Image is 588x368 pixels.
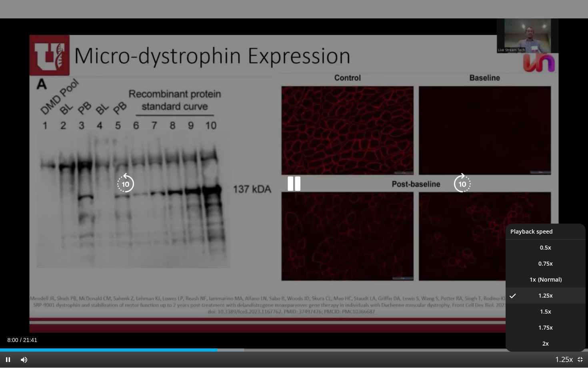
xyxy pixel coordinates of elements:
span: 1.25x [538,292,553,300]
button: Playback Rate [556,352,572,368]
span: 0.5x [540,244,551,252]
span: 8:00 [7,337,18,343]
span: 1.5x [540,308,551,316]
button: Mute [16,352,32,368]
span: 21:41 [23,337,37,343]
span: 1x [530,276,536,284]
span: 2x [542,340,549,348]
button: Exit Fullscreen [572,352,588,368]
span: / [20,337,22,343]
span: 0.75x [538,260,553,268]
span: 1.75x [538,324,553,332]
